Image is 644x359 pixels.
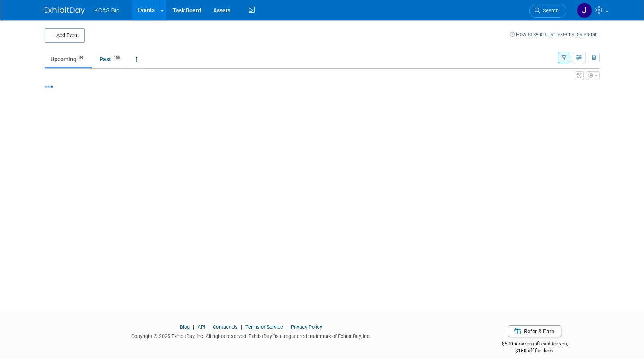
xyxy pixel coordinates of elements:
[470,347,600,354] div: $150 off for them.
[213,324,238,330] a: Contact Us
[508,325,561,337] a: Refer & Earn
[180,324,190,330] a: Blog
[45,7,85,15] img: ExhibitDay
[45,86,53,88] img: loading...
[470,335,600,354] div: $500 Amazon gift card for you,
[529,4,566,18] a: Search
[239,324,244,330] span: |
[45,331,458,340] div: Copyright © 2025 ExhibitDay, Inc. All rights reserved. ExhibitDay is a registered trademark of Ex...
[291,324,322,330] a: Privacy Policy
[95,7,119,14] span: KCAS Bio
[245,324,283,330] a: Terms of Service
[111,55,122,61] span: 100
[577,3,592,18] img: Jason Hannah
[510,31,600,37] a: How to sync to an external calendar...
[540,8,559,14] span: Search
[191,324,196,330] span: |
[272,332,275,337] sup: ®
[198,324,205,330] a: API
[93,52,128,67] a: Past100
[45,52,92,67] a: Upcoming89
[284,324,290,330] span: |
[206,324,212,330] span: |
[45,28,85,43] button: Add Event
[77,55,86,61] span: 89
